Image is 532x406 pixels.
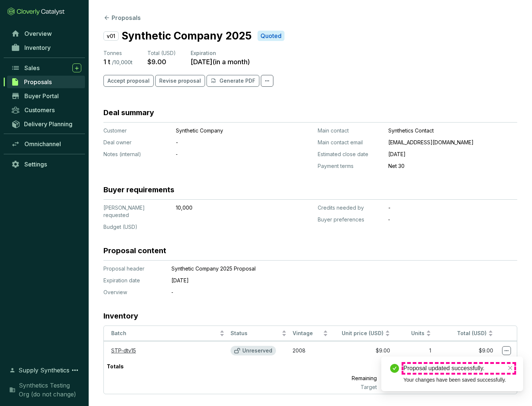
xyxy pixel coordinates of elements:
p: 1 t [103,58,110,66]
p: v01 [103,31,119,41]
a: Customers [7,104,85,116]
p: Generate PDF [219,77,255,85]
a: Overview [7,27,85,40]
p: Overview [103,289,163,296]
p: / 10,000 t [112,59,133,66]
button: Revise proposal [155,75,205,87]
p: [DATE] [171,277,482,284]
span: Customers [24,106,55,114]
p: Synthetic Company 2025 [122,28,252,44]
p: ‐ [176,151,276,158]
th: Vintage [290,326,331,341]
a: Inventory [7,41,85,54]
span: Omnichannel [24,140,61,148]
p: - [176,139,276,146]
span: Units [396,330,425,337]
a: Sales [7,62,85,74]
p: Buyer preferences [318,216,382,223]
p: Remaining [319,373,380,383]
h3: Buyer requirements [103,185,174,195]
a: Proposals [7,76,85,88]
span: Budget (USD) [103,224,137,230]
p: Main contact email [318,139,382,146]
p: Main contact [318,127,382,134]
td: 2008 [290,341,331,360]
p: Net 30 [388,162,517,170]
p: Deal owner [103,139,170,146]
span: Inventory [24,44,51,51]
p: 1 t [379,360,434,373]
span: Total (USD) [147,50,176,56]
span: Unit price (USD) [342,330,383,336]
p: Customer [103,127,170,134]
span: check-circle [390,364,399,373]
p: 9,999 t [380,373,434,383]
p: - [388,204,517,211]
p: Expiration [191,49,250,57]
span: Vintage [293,330,321,337]
span: Buyer Portal [24,92,59,100]
span: Revise proposal [159,77,201,85]
p: Credits needed by [318,204,382,211]
td: $9.00 [331,341,393,360]
p: ‐ [388,216,517,223]
p: [DATE] ( in a month ) [191,58,250,66]
a: Close [506,364,514,372]
a: Settings [7,158,85,171]
span: Synthetics Testing Org (do not change) [19,381,81,399]
p: ‐ [171,289,482,296]
div: Proposal updated successfully. [403,364,514,373]
span: Total (USD) [457,330,487,336]
p: Tonnes [103,49,133,57]
p: [EMAIL_ADDRESS][DOMAIN_NAME] [388,139,517,146]
p: Expiration date [103,277,163,284]
td: $9.00 [434,341,496,360]
div: Your changes have been saved successfully. [403,376,514,384]
p: Payment terms [318,162,382,170]
button: Accept proposal [103,75,154,87]
th: Status [228,326,290,341]
p: Quoted [260,32,282,40]
p: [DATE] [388,151,517,158]
a: Omnichannel [7,138,85,150]
span: Batch [111,330,218,337]
p: Synthetic Company 2025 Proposal [171,265,482,272]
p: Totals [104,360,127,373]
p: Proposal header [103,265,163,272]
td: 1 [393,341,434,360]
span: Settings [24,161,47,168]
p: Synthetics Contact [388,127,517,134]
span: close [508,365,513,371]
p: Target [319,383,380,391]
span: Status [231,330,280,337]
p: $9.00 [147,58,166,66]
th: Units [393,326,434,341]
a: Buyer Portal [7,90,85,102]
span: Overview [24,30,52,37]
h3: Inventory [103,311,138,321]
p: Unreserved [242,347,272,354]
span: Delivery Planning [24,120,72,128]
th: Batch [104,326,228,341]
button: Proposals [103,13,141,22]
a: STP-dtv15 [111,347,136,354]
p: 10,000 t [380,383,434,391]
p: 10,000 [176,204,276,211]
span: Accept proposal [108,77,150,85]
span: Proposals [24,78,52,86]
span: Sales [24,64,40,72]
button: Generate PDF [207,75,259,87]
h3: Deal summary [103,107,154,118]
span: Supply Synthetics [18,366,69,375]
p: [PERSON_NAME] requested [103,204,170,219]
p: Notes (internal) [103,151,170,158]
p: Estimated close date [318,151,382,158]
p: Synthetic Company [176,127,276,134]
a: Delivery Planning [7,118,85,130]
h3: Proposal content [103,245,166,256]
